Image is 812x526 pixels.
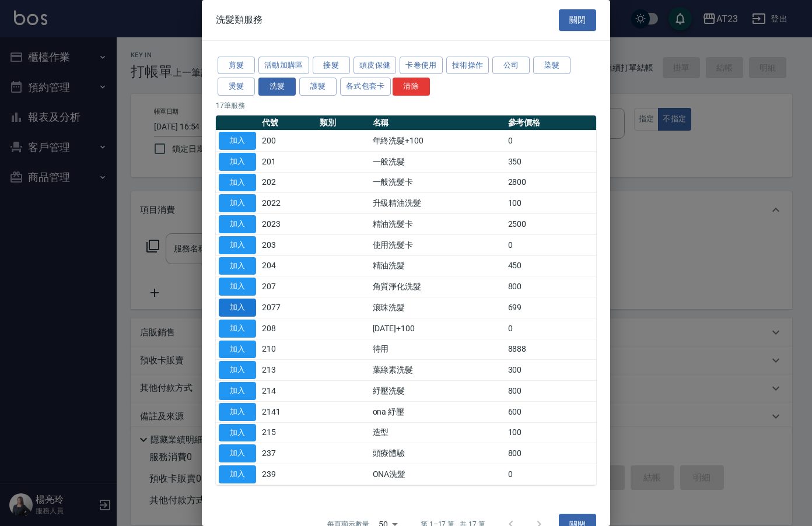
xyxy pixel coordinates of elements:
button: 活動加購區 [258,57,309,75]
td: 203 [259,234,317,255]
button: 加入 [219,403,256,421]
button: 燙髮 [218,78,255,96]
td: 100 [505,422,596,443]
button: 染髮 [533,57,570,75]
button: 公司 [492,57,530,75]
button: 加入 [219,444,256,462]
td: 300 [505,360,596,381]
td: 699 [505,297,596,318]
button: 加入 [219,236,256,254]
p: 17 筆服務 [216,100,596,111]
button: 頭皮保健 [353,57,397,75]
button: 加入 [219,465,256,483]
td: 0 [505,234,596,255]
td: 造型 [370,422,505,443]
button: 洗髮 [258,78,296,96]
td: 201 [259,151,317,172]
button: 加入 [219,174,256,192]
button: 加入 [219,278,256,296]
button: 護髮 [299,78,337,96]
td: 214 [259,381,317,402]
button: 加入 [219,215,256,233]
td: 800 [505,443,596,464]
td: 升級精油洗髮 [370,193,505,214]
button: 剪髮 [218,57,255,75]
th: 名稱 [370,115,505,131]
td: 一般洗髮 [370,151,505,172]
td: 2023 [259,214,317,235]
button: 加入 [219,320,256,338]
td: 2022 [259,193,317,214]
button: 接髮 [313,57,350,75]
td: 紓壓洗髮 [370,381,505,402]
button: 加入 [219,257,256,275]
td: 200 [259,131,317,152]
td: 使用洗髮卡 [370,234,505,255]
td: 精油洗髮 [370,255,505,276]
button: 清除 [393,78,430,96]
button: 加入 [219,299,256,317]
td: 350 [505,151,596,172]
td: 2141 [259,401,317,422]
button: 各式包套卡 [340,78,391,96]
td: 年終洗髮+100 [370,131,505,152]
button: 加入 [219,341,256,359]
td: 204 [259,255,317,276]
td: 角質淨化洗髮 [370,276,505,297]
button: 加入 [219,361,256,379]
td: 2800 [505,172,596,193]
th: 類別 [317,115,369,131]
td: 待用 [370,339,505,360]
button: 加入 [219,382,256,400]
td: [DATE]+100 [370,318,505,339]
td: 215 [259,422,317,443]
td: 2500 [505,214,596,235]
button: 關閉 [559,9,596,31]
td: ONA洗髮 [370,464,505,485]
button: 卡卷使用 [400,57,443,75]
td: 210 [259,339,317,360]
button: 加入 [219,194,256,212]
td: 208 [259,318,317,339]
button: 技術操作 [446,57,489,75]
td: 頭療體驗 [370,443,505,464]
td: ona 紓壓 [370,401,505,422]
td: 237 [259,443,317,464]
td: 450 [505,255,596,276]
button: 加入 [219,153,256,171]
td: 精油洗髮卡 [370,214,505,235]
td: 滾珠洗髮 [370,297,505,318]
th: 參考價格 [505,115,596,131]
span: 洗髮類服務 [216,14,262,26]
button: 加入 [219,424,256,442]
th: 代號 [259,115,317,131]
td: 100 [505,193,596,214]
td: 800 [505,276,596,297]
td: 213 [259,360,317,381]
td: 0 [505,318,596,339]
td: 8888 [505,339,596,360]
td: 2077 [259,297,317,318]
td: 202 [259,172,317,193]
td: 800 [505,381,596,402]
button: 加入 [219,132,256,150]
td: 0 [505,131,596,152]
td: 葉綠素洗髮 [370,360,505,381]
td: 一般洗髮卡 [370,172,505,193]
td: 600 [505,401,596,422]
td: 239 [259,464,317,485]
td: 0 [505,464,596,485]
td: 207 [259,276,317,297]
